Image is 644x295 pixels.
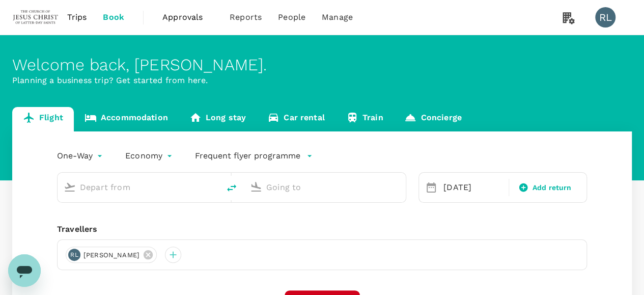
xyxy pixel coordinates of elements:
[212,186,214,188] button: Open
[57,148,105,164] div: One-Way
[125,148,175,164] div: Economy
[322,11,353,23] span: Manage
[12,6,59,29] img: The Malaysian Church of Jesus Christ of Latter-day Saints
[195,150,313,162] button: Frequent flyer programme
[8,254,41,287] iframe: Button to launch messaging window
[399,186,401,188] button: Open
[335,107,394,131] a: Train
[195,150,300,162] p: Frequent flyer programme
[162,11,213,23] span: Approvals
[12,107,74,131] a: Flight
[57,223,587,235] div: Travellers
[394,107,472,131] a: Concierge
[179,107,257,131] a: Long stay
[439,177,507,198] div: [DATE]
[80,179,198,195] input: Depart from
[219,176,244,200] button: delete
[67,11,87,23] span: Trips
[74,107,179,131] a: Accommodation
[12,56,632,74] div: Welcome back , [PERSON_NAME] .
[103,11,124,23] span: Book
[66,247,157,263] div: RL[PERSON_NAME]
[257,107,335,131] a: Car rental
[266,179,384,195] input: Going to
[533,182,572,193] span: Add return
[68,249,80,261] div: RL
[77,250,146,260] span: [PERSON_NAME]
[595,7,615,28] div: RL
[12,74,632,87] p: Planning a business trip? Get started from here.
[278,11,305,23] span: People
[230,11,262,23] span: Reports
